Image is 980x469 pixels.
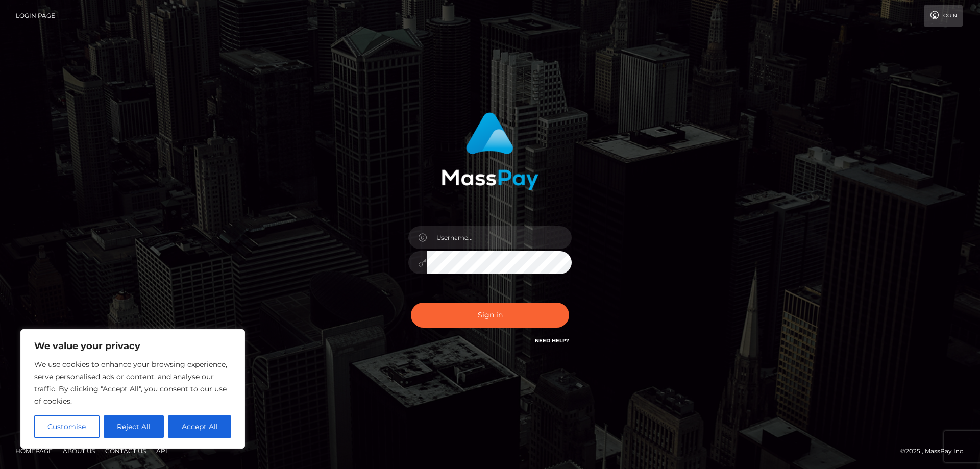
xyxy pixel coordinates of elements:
[442,112,538,190] img: MassPay Login
[34,340,231,352] p: We value your privacy
[59,443,99,459] a: About Us
[34,415,100,438] button: Customise
[104,415,164,438] button: Reject All
[411,303,569,328] button: Sign in
[20,329,245,449] div: We value your privacy
[11,443,57,459] a: Homepage
[34,358,231,407] p: We use cookies to enhance your browsing experience, serve personalised ads or content, and analys...
[427,226,572,249] input: Username...
[16,5,55,27] a: Login Page
[168,415,231,438] button: Accept All
[152,443,171,459] a: API
[101,443,150,459] a: Contact Us
[924,5,963,27] a: Login
[900,446,972,457] div: © 2025 , MassPay Inc.
[535,337,569,344] a: Need Help?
